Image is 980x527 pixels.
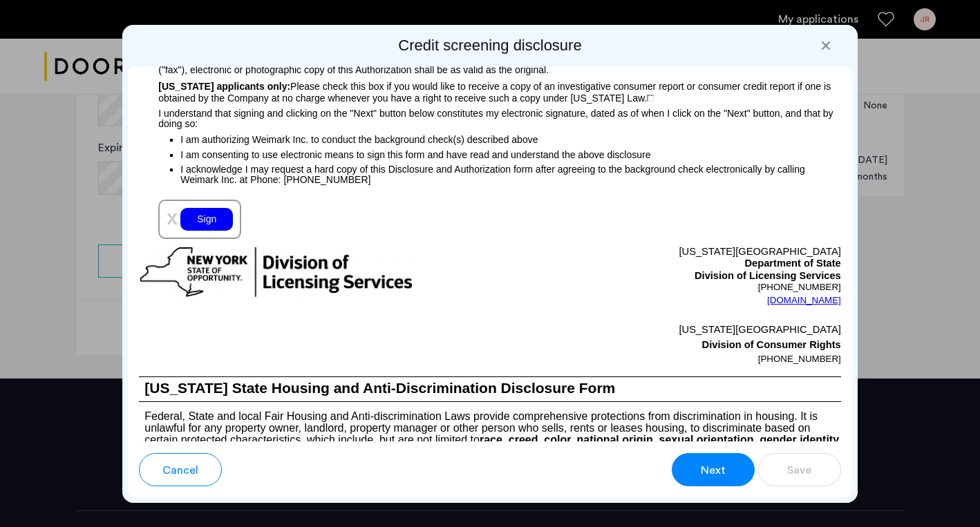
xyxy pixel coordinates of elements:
[180,164,841,186] p: I acknowledge I may request a hard copy of this Disclosure and Authorization form after agreeing ...
[758,453,841,486] button: button
[490,337,841,352] p: Division of Consumer Rights
[128,36,852,55] h2: Credit screening disclosure
[490,322,841,337] p: [US_STATE][GEOGRAPHIC_DATA]
[701,462,726,479] span: Next
[139,453,222,486] button: button
[139,402,841,470] p: Federal, State and local Fair Housing and Anti-discrimination Laws provide comprehensive protecti...
[158,81,290,92] span: [US_STATE] applicants only:
[139,377,841,401] h1: [US_STATE] State Housing and Anti-Discrimination Disclosure Form
[139,104,841,129] p: I understand that signing and clicking on the "Next" button below constitutes my electronic signa...
[647,95,654,102] img: 4LAxfPwtD6BVinC2vKR9tPz10Xbrctccj4YAocJUAAAAASUVORK5CYIIA
[144,434,839,457] b: race, creed, color, national origin, sexual orientation, gender identity or expression, military ...
[490,352,841,366] p: [PHONE_NUMBER]
[139,75,841,104] p: Please check this box if you would like to receive a copy of an investigative consumer report or ...
[490,246,841,258] p: [US_STATE][GEOGRAPHIC_DATA]
[180,208,233,231] div: Sign
[167,207,178,229] span: x
[490,282,841,293] p: [PHONE_NUMBER]
[162,462,198,479] span: Cancel
[139,246,414,299] img: new-york-logo.png
[767,294,841,307] a: [DOMAIN_NAME]
[672,453,755,486] button: button
[490,258,841,270] p: Department of State
[180,130,841,147] p: I am authorizing Weimark Inc. to conduct the background check(s) described above
[490,270,841,282] p: Division of Licensing Services
[787,462,811,479] span: Save
[180,147,841,162] p: I am consenting to use electronic means to sign this form and have read and understand the above ...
